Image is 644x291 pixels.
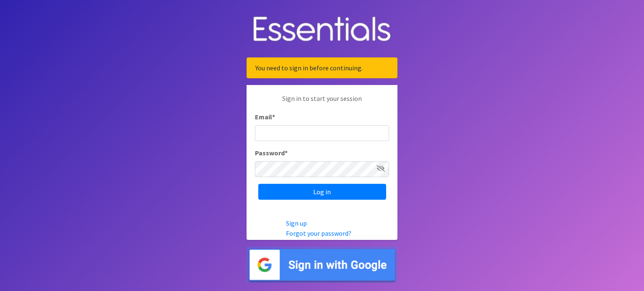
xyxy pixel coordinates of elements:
[272,113,275,121] abbr: required
[247,57,397,78] div: You need to sign in before continuing.
[258,184,386,200] input: Log in
[286,229,351,237] a: Forgot your password?
[247,8,397,51] img: Human Essentials
[255,148,288,158] label: Password
[247,247,397,283] img: Sign in with Google
[255,93,389,112] p: Sign in to start your session
[255,112,275,122] label: Email
[285,149,288,157] abbr: required
[286,219,307,227] a: Sign up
